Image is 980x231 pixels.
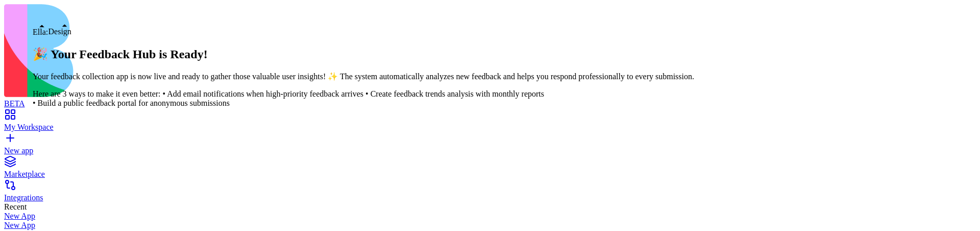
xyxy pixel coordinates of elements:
[4,99,976,108] div: BETA
[4,184,976,202] a: Integrations
[4,90,976,108] a: BETA
[4,123,976,132] div: My Workspace
[33,47,694,61] h2: 🎉 Your Feedback Hub is Ready!
[4,170,976,179] div: Marketplace
[4,193,976,202] div: Integrations
[4,4,414,97] img: logo
[48,27,71,36] div: Design
[4,137,976,155] a: New app
[33,28,48,36] span: Ella:
[4,212,976,221] a: New App
[33,71,694,81] p: Your feedback collection app is now live and ready to gather those valuable user insights! ✨ The ...
[4,113,976,132] a: My Workspace
[4,160,976,179] a: Marketplace
[4,146,976,155] div: New app
[4,202,27,211] span: Recent
[33,89,694,107] p: Here are 3 ways to make it even better: • Add email notifications when high-priority feedback arr...
[4,221,976,230] a: New App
